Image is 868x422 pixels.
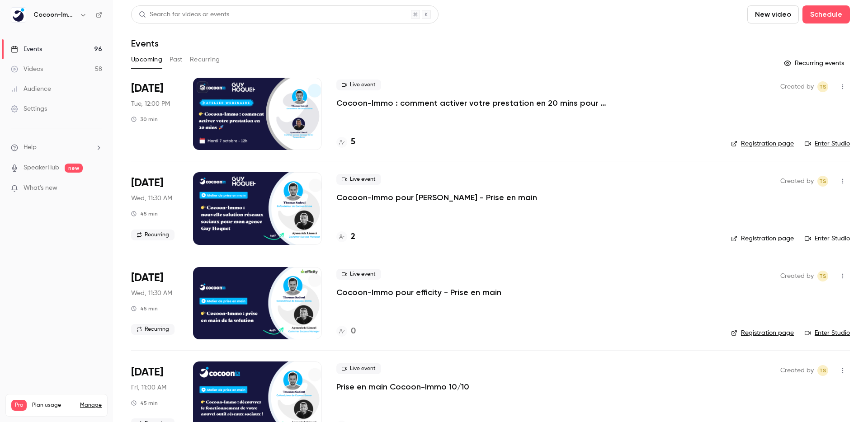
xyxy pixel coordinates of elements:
[11,400,27,411] span: Pro
[139,10,229,19] div: Search for videos or events
[32,402,75,409] span: Plan usage
[190,52,220,67] button: Recurring
[24,183,57,193] span: What's new
[11,8,26,22] img: Cocoon-Immo
[11,143,102,152] li: help-dropdown-opener
[817,81,828,92] span: Thomas Sadoul
[11,65,43,74] div: Videos
[731,328,794,338] a: Registration page
[11,45,42,54] div: Events
[131,99,170,108] span: Tue, 12:00 PM
[336,363,381,374] span: Live event
[819,176,826,187] span: TS
[91,184,102,192] iframe: Noticeable Trigger
[780,365,814,376] span: Created by
[336,192,537,203] a: Cocoon-Immo pour [PERSON_NAME] - Prise en main
[131,176,163,190] span: [DATE]
[131,81,163,96] span: [DATE]
[131,383,166,392] span: Fri, 11:00 AM
[131,194,172,203] span: Wed, 11:30 AM
[336,325,356,338] a: 0
[817,176,828,187] span: Thomas Sadoul
[780,271,814,281] span: Created by
[351,231,355,243] h4: 2
[131,324,175,335] span: Recurring
[747,5,799,23] button: New video
[131,230,175,240] span: Recurring
[802,5,850,23] button: Schedule
[780,81,814,92] span: Created by
[131,271,163,285] span: [DATE]
[131,305,158,312] div: 45 min
[731,139,794,148] a: Registration page
[24,163,59,173] a: SpeakerHub
[11,84,51,94] div: Audience
[33,10,76,19] h6: Cocoon-Immo
[351,325,356,338] h4: 0
[131,289,172,298] span: Wed, 11:30 AM
[817,271,828,281] span: Thomas Sadoul
[65,164,83,173] span: new
[11,104,47,113] div: Settings
[819,365,826,376] span: TS
[131,399,158,407] div: 45 min
[336,269,381,280] span: Live event
[805,234,850,243] a: Enter Studio
[805,139,850,148] a: Enter Studio
[131,78,179,150] div: Oct 7 Tue, 12:00 PM (Europe/Paris)
[336,98,608,108] a: Cocoon-Immo : comment activer votre prestation en 20 mins pour des réseaux sociaux au top 🚀
[336,231,355,243] a: 2
[805,328,850,338] a: Enter Studio
[24,143,37,152] span: Help
[336,287,501,298] a: Cocoon-Immo pour efficity - Prise en main
[780,176,814,187] span: Created by
[131,267,179,339] div: Oct 8 Wed, 11:30 AM (Europe/Paris)
[170,52,183,67] button: Past
[131,52,162,67] button: Upcoming
[819,271,826,281] span: TS
[131,38,159,49] h1: Events
[336,174,381,185] span: Live event
[131,172,179,244] div: Oct 8 Wed, 11:30 AM (Europe/Paris)
[131,116,158,123] div: 30 min
[817,365,828,376] span: Thomas Sadoul
[780,56,850,70] button: Recurring events
[80,402,102,409] a: Manage
[336,136,355,148] a: 5
[131,210,158,217] div: 45 min
[131,365,163,380] span: [DATE]
[731,234,794,243] a: Registration page
[336,381,469,392] a: Prise en main Cocoon-Immo 10/10
[336,80,381,90] span: Live event
[351,136,355,148] h4: 5
[819,81,826,92] span: TS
